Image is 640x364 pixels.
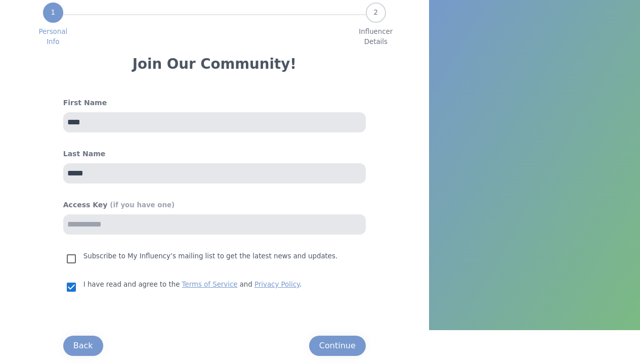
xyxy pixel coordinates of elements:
[43,3,63,23] div: 1
[43,55,386,73] h3: Join Our Community!
[366,3,386,23] div: 2
[110,201,175,209] span: (if you have one)
[38,27,67,47] span: Personal Info
[83,251,337,262] p: Subscribe to My Influency’s mailing list to get the latest news and updates.
[254,281,300,288] a: Privacy Policy
[359,27,393,47] span: Influencer Details
[309,336,366,356] button: Continue
[63,98,366,108] h4: First Name
[63,336,103,356] button: Back
[83,279,302,290] p: I have read and agree to the and .
[63,149,366,159] h4: Last Name
[63,200,366,210] h4: Access Key
[182,281,238,288] a: Terms of Service
[319,340,356,352] div: Continue
[73,340,93,352] div: Back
